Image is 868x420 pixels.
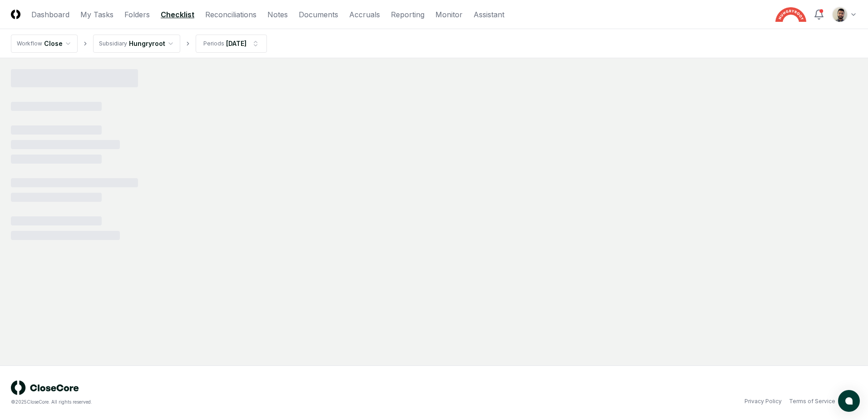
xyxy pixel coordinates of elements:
div: Subsidiary [99,40,127,48]
div: [DATE] [226,39,247,48]
div: Workflow [17,40,42,48]
img: logo [11,380,79,395]
a: Reconciliations [205,9,256,20]
a: Documents [299,9,338,20]
a: Dashboard [31,9,69,20]
a: Assistant [473,9,504,20]
img: d09822cc-9b6d-4858-8d66-9570c114c672_214030b4-299a-48fd-ad93-fc7c7aef54c6.png [833,7,847,22]
nav: breadcrumb [11,35,267,53]
button: atlas-launcher [838,390,860,412]
a: Notes [267,9,288,20]
button: Periods[DATE] [196,35,267,53]
a: My Tasks [80,9,113,20]
div: © 2025 CloseCore. All rights reserved. [11,399,434,405]
div: Periods [203,40,224,48]
a: Reporting [391,9,424,20]
a: Terms of Service [789,397,835,405]
a: Checklist [161,9,194,20]
a: Privacy Policy [745,397,782,405]
img: Logo [11,10,20,19]
a: Folders [124,9,150,20]
a: Monitor [435,9,463,20]
a: Accruals [349,9,380,20]
img: Hungryroot logo [775,7,806,22]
